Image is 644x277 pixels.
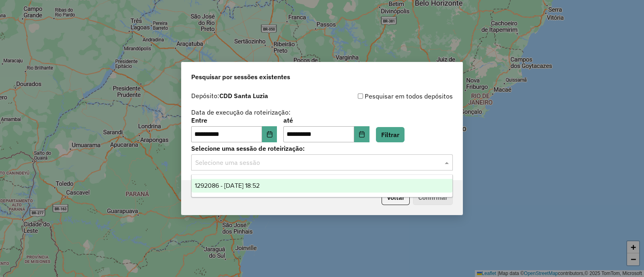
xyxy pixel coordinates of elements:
ng-dropdown-panel: Options list [191,174,453,197]
label: Selecione uma sessão de roteirização: [191,144,453,153]
label: Depósito: [191,91,268,101]
label: até [283,115,369,125]
div: Pesquisar em todos depósitos [322,91,453,101]
label: Data de execução da roteirização: [191,107,291,117]
button: Choose Date [354,126,369,142]
button: Filtrar [376,127,405,142]
span: Pesquisar por sessões existentes [191,72,290,82]
span: 1292086 - [DATE] 18:52 [195,182,260,189]
strong: CDD Santa Luzia [219,92,268,100]
button: Choose Date [262,126,277,142]
label: Entre [191,115,277,125]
